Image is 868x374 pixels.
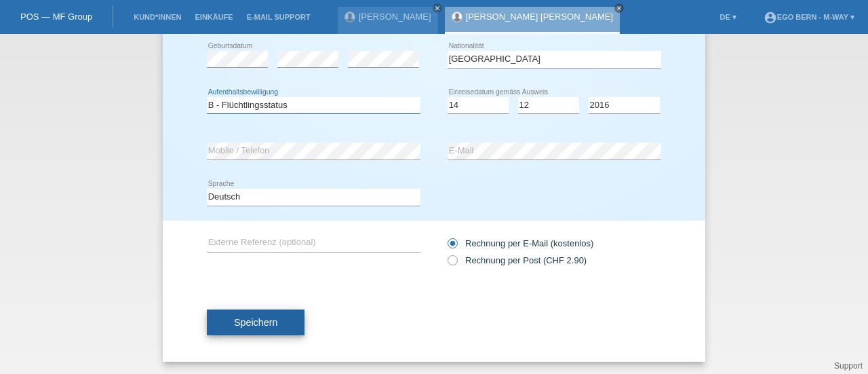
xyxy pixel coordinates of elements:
a: close [433,3,442,13]
span: Speichern [234,317,277,328]
i: account_circle [764,11,777,24]
input: Rechnung per Post (CHF 2.90) [448,255,456,272]
a: Support [834,361,863,371]
i: close [616,5,623,12]
label: Rechnung per E-Mail (kostenlos) [448,238,593,248]
a: Einkäufe [188,13,239,21]
input: Rechnung per E-Mail (kostenlos) [448,238,456,255]
button: Speichern [207,310,304,335]
a: E-Mail Support [240,13,317,21]
a: [PERSON_NAME] [359,12,431,22]
a: Kund*innen [127,13,188,21]
a: [PERSON_NAME] [PERSON_NAME] [466,12,613,22]
a: account_circleEGO Bern - m-way ▾ [757,13,861,21]
i: close [434,5,441,12]
a: close [614,3,624,13]
label: Rechnung per Post (CHF 2.90) [448,255,587,265]
a: DE ▾ [713,13,743,21]
a: POS — MF Group [20,12,92,22]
